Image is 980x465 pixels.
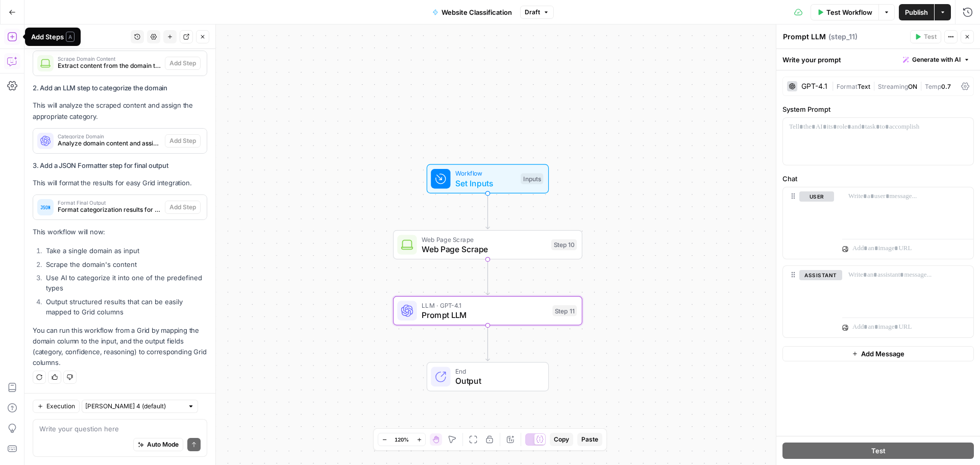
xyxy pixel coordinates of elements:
button: Test [910,30,941,43]
span: Website Classification [442,7,512,17]
div: user [783,187,834,259]
div: WorkflowSet InputsInputs [393,164,582,193]
button: Execution [33,400,80,413]
span: ( step_11 ) [828,32,857,42]
div: Add Steps [31,32,75,42]
button: Test [782,443,974,459]
span: Workflow [455,168,516,178]
li: Output structured results that can be easily mapped to Grid columns [43,297,207,317]
span: Draft [525,8,540,17]
span: LLM · GPT-4.1 [422,300,548,310]
button: Draft [520,6,554,19]
textarea: Prompt LLM [783,32,826,42]
button: Auto Mode [133,438,183,451]
div: LLM · GPT-4.1Prompt LLMStep 11 [393,296,582,325]
strong: 2. Add an LLM step to categorize the domain [33,84,167,92]
span: Output [455,375,538,387]
p: This will format the results for easy Grid integration. [33,178,207,188]
span: End [455,366,538,376]
div: Step 10 [551,239,577,251]
label: System Prompt [782,104,974,114]
span: Text [857,83,870,90]
label: Chat [782,174,974,184]
g: Edge from start to step_10 [486,193,489,229]
span: Add Message [861,349,904,359]
p: This workflow will now: [33,227,207,237]
span: Paste [581,435,598,444]
span: Execution [46,402,75,411]
span: Test [924,32,937,41]
button: Website Classification [426,4,518,20]
button: Add Step [165,57,201,70]
p: You can run this workflow from a Grid by mapping the domain column to the input, and the output f... [33,325,207,369]
span: Add Step [169,59,196,68]
span: Prompt LLM [422,309,548,321]
span: A [66,32,75,42]
button: Add Message [782,346,974,361]
span: Add Step [169,136,196,145]
div: Step 11 [552,305,577,316]
button: Add Step [165,134,201,148]
button: assistant [799,270,842,280]
span: Categorize Domain [58,134,161,139]
p: This will analyze the scraped content and assign the appropriate category. [33,100,207,121]
span: Scrape Domain Content [58,56,161,61]
button: user [799,191,834,202]
div: assistant [783,266,834,337]
span: Format [837,83,857,90]
button: Copy [550,433,573,446]
span: 120% [395,435,409,444]
span: Web Page Scrape [422,243,546,255]
g: Edge from step_11 to end [486,325,489,360]
span: | [831,81,837,91]
input: Claude Sonnet 4 (default) [85,401,183,411]
div: Write your prompt [776,49,980,70]
span: Generate with AI [912,55,961,64]
g: Edge from step_10 to step_11 [486,259,489,295]
li: Scrape the domain's content [43,259,207,270]
span: Streaming [878,83,908,90]
button: Add Step [165,201,201,214]
span: ON [908,83,917,90]
strong: 3. Add a JSON Formatter step for final output [33,161,168,169]
span: Test Workflow [826,7,872,17]
div: GPT-4.1 [801,83,827,90]
button: Paste [577,433,602,446]
span: Set Inputs [455,177,516,189]
li: Use AI to categorize it into one of the predefined types [43,273,207,293]
span: Auto Mode [147,440,179,449]
span: Format Final Output [58,200,161,205]
div: Inputs [521,173,543,184]
span: Add Step [169,203,196,212]
span: | [917,81,925,91]
span: | [870,81,878,91]
span: Test [871,446,886,456]
div: Web Page ScrapeWeb Page ScrapeStep 10 [393,230,582,259]
span: Analyze domain content and assign appropriate category [58,139,161,148]
span: Web Page Scrape [422,234,546,244]
button: Test Workflow [811,4,878,20]
div: EndOutput [393,362,582,391]
span: Copy [554,435,569,444]
li: Take a single domain as input [43,246,207,256]
button: Publish [899,4,934,20]
span: Temp [925,83,941,90]
span: Publish [905,7,928,17]
span: 0.7 [941,83,951,90]
span: Format categorization results for Grid output [58,205,161,214]
button: Generate with AI [899,53,974,66]
span: Extract content from the domain to analyze its type and purpose [58,61,161,70]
